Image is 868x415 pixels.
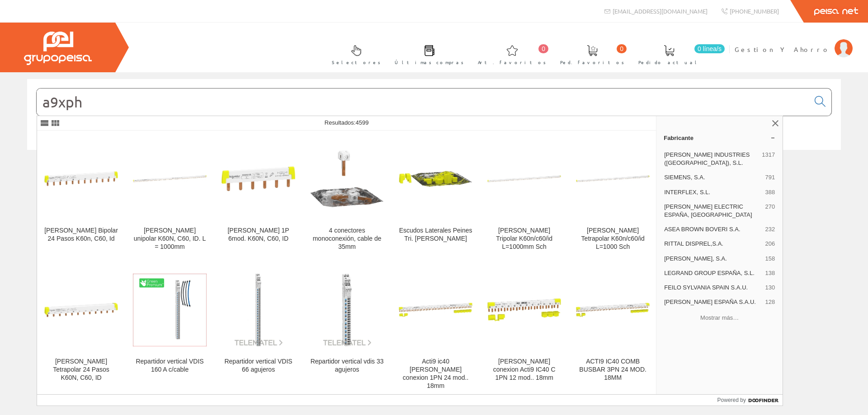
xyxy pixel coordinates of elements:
[765,188,775,196] span: 388
[399,227,472,243] div: Escudos Laterales Peines Tri. [PERSON_NAME]
[538,44,548,53] span: 0
[576,227,650,251] div: [PERSON_NAME] Tetrapolar K60n/c60/id L=1000 Sch
[613,7,708,15] span: [EMAIL_ADDRESS][DOMAIN_NAME]
[617,44,627,53] span: 0
[386,37,468,70] a: Últimas compras
[214,131,302,261] a: Peine 1P 6mod. K60N, C60, ID [PERSON_NAME] 1P 6mod. K60N, C60, ID
[310,273,384,347] img: Repartidor vertical vdis 33 agujeros
[303,262,391,401] a: Repartidor vertical vdis 33 agujeros Repartidor vertical vdis 33 agujeros
[735,37,853,46] a: Gestion Y Ahorro
[765,240,775,248] span: 206
[664,255,761,263] span: [PERSON_NAME], S.A.
[765,284,775,292] span: 130
[694,44,725,53] span: 0 línea/s
[133,274,207,346] img: Repartidor vertical VDIS 160 A c/cable
[664,225,761,233] span: ASEA BROWN BOVERI S.A.
[133,227,207,251] div: [PERSON_NAME] unipolar K60N, C60, ID. L = 1000mm
[487,142,561,215] img: Peine Tripolar K60n/c60/id L=1000mm Sch
[569,262,657,401] a: ACTI9 IC40 COMB BUSBAR 3PN 24 MOD. 18MM ACTI9 IC40 COMB BUSBAR 3PN 24 MOD. 18MM
[664,203,761,219] span: [PERSON_NAME] ELECTRIC ESPAÑA, [GEOGRAPHIC_DATA]
[37,131,125,261] a: Peine Bipolar 24 Pasos K60n, C60, Id [PERSON_NAME] Bipolar 24 Pasos K60n, C60, Id
[664,173,761,182] span: SIEMENS, S.A.
[762,151,775,167] span: 1317
[126,131,214,261] a: Peine unipolar K60N, C60, ID. L = 1000mm [PERSON_NAME] unipolar K60N, C60, ID. L = 1000mm
[765,225,775,233] span: 232
[399,358,472,390] div: Acti9 ic40 [PERSON_NAME] conexion 1PN 24 mod.. 18mm
[37,262,125,401] a: Peine Tetrapolar 24 Pasos K60N, C60, ID [PERSON_NAME] Tetrapolar 24 Pasos K60N, C60, ID
[569,131,657,261] a: Peine Tetrapolar K60n/c60/id L=1000 Sch [PERSON_NAME] Tetrapolar K60n/c60/id L=1000 Sch
[323,37,385,70] a: Selectores
[664,284,761,292] span: FEILO SYLVANIA SPAIN S.A.U.
[717,395,783,406] a: Powered by
[222,358,295,374] div: Repartidor vertical VDIS 66 agujeros
[222,142,295,215] img: Peine 1P 6mod. K60N, C60, ID
[392,131,480,261] a: Escudos Laterales Peines Tri. Schneider Escudos Laterales Peines Tri. [PERSON_NAME]
[664,298,761,306] span: [PERSON_NAME] ESPAÑA S.A.U.
[126,262,214,401] a: Repartidor vertical VDIS 160 A c/cable Repartidor vertical VDIS 160 A c/cable
[310,142,384,215] img: 4 conectores monoconexión, cable de 35mm
[310,227,384,251] div: 4 conectores monoconexión, cable de 35mm
[576,358,650,382] div: ACTI9 IC40 COMB BUSBAR 3PN 24 MOD. 18MM
[487,358,561,382] div: [PERSON_NAME] conexion Acti9 IC40 C 1PN 12 mod.. 18mm
[44,273,118,347] img: Peine Tetrapolar 24 Pasos K60N, C60, ID
[487,273,561,347] img: Peine conexion Acti9 IC40 C 1PN 12 mod.. 18mm
[487,227,561,251] div: [PERSON_NAME] Tripolar K60n/c60/id L=1000mm Sch
[664,269,761,277] span: LEGRAND GROUP ESPAÑA, S.L.
[133,142,207,215] img: Peine unipolar K60N, C60, ID. L = 1000mm
[44,358,118,382] div: [PERSON_NAME] Tetrapolar 24 Pasos K60N, C60, ID
[730,7,779,15] span: [PHONE_NUMBER]
[664,151,758,167] span: [PERSON_NAME] INDUSTRIES ([GEOGRAPHIC_DATA]), S.L.
[664,240,761,248] span: RITTAL DISPREL,S.A.
[717,396,746,404] span: Powered by
[735,45,830,54] span: Gestion Y Ahorro
[576,142,650,215] img: Peine Tetrapolar K60n/c60/id L=1000 Sch
[560,58,624,67] span: Ped. favoritos
[37,89,809,116] input: Buscar...
[765,298,775,306] span: 128
[638,58,700,67] span: Pedido actual
[27,161,841,169] div: © Grupo Peisa
[133,358,207,374] div: Repartidor vertical VDIS 160 A c/cable
[395,58,464,67] span: Últimas compras
[656,131,783,145] a: Fabricante
[392,262,480,401] a: Acti9 ic40 peine conexion 1PN 24 mod.. 18mm Acti9 ic40 [PERSON_NAME] conexion 1PN 24 mod.. 18mm
[478,58,546,67] span: Art. favoritos
[576,273,650,347] img: ACTI9 IC40 COMB BUSBAR 3PN 24 MOD. 18MM
[303,131,391,261] a: 4 conectores monoconexión, cable de 35mm 4 conectores monoconexión, cable de 35mm
[664,188,761,196] span: INTERFLEX, S.L.
[44,227,118,243] div: [PERSON_NAME] Bipolar 24 Pasos K60n, C60, Id
[310,358,384,374] div: Repartidor vertical vdis 33 agujeros
[214,262,302,401] a: Repartidor vertical VDIS 66 agujeros Repartidor vertical VDIS 66 agujeros
[222,273,295,347] img: Repartidor vertical VDIS 66 agujeros
[399,273,472,347] img: Acti9 ic40 peine conexion 1PN 24 mod.. 18mm
[44,142,118,215] img: Peine Bipolar 24 Pasos K60n, C60, Id
[399,142,472,215] img: Escudos Laterales Peines Tri. Schneider
[332,58,381,67] span: Selectores
[480,131,568,261] a: Peine Tripolar K60n/c60/id L=1000mm Sch [PERSON_NAME] Tripolar K60n/c60/id L=1000mm Sch
[355,119,368,126] span: 4599
[24,32,92,65] img: Grupo Peisa
[765,255,775,263] span: 158
[765,269,775,277] span: 138
[765,173,775,182] span: 791
[325,119,369,126] span: Resultados:
[765,203,775,219] span: 270
[480,262,568,401] a: Peine conexion Acti9 IC40 C 1PN 12 mod.. 18mm [PERSON_NAME] conexion Acti9 IC40 C 1PN 12 mod.. 18mm
[660,310,779,325] button: Mostrar más…
[222,227,295,243] div: [PERSON_NAME] 1P 6mod. K60N, C60, ID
